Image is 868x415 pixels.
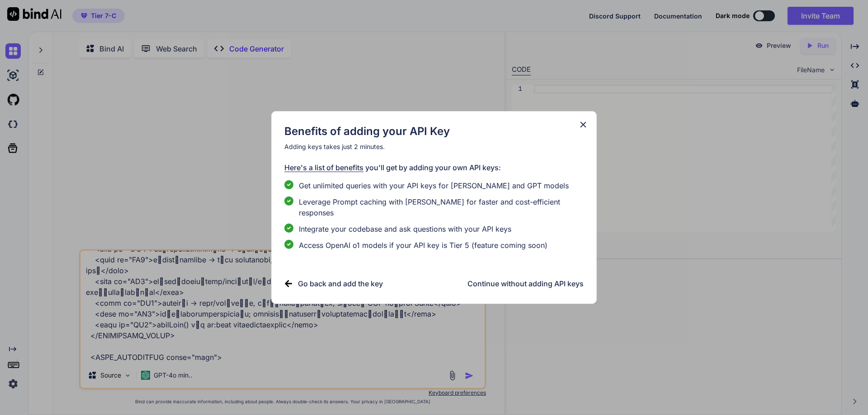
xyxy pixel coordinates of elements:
img: checklist [284,240,293,249]
p: Adding keys takes just 2 minutes. [284,142,584,151]
img: checklist [284,196,293,205]
span: Leverage Prompt caching with [PERSON_NAME] for faster and cost-efficient responses [299,196,584,218]
p: Get unlimited queries with your API keys for [PERSON_NAME] and GPT models [299,180,569,191]
h1: Benefits of adding your API Key [284,124,584,139]
h3: Continue without adding API keys [467,278,584,289]
h3: Go back and add the key [298,278,383,289]
span: Integrate your codebase and ask questions with your API keys [299,224,511,234]
h3: you'll get by adding your own API keys: [284,162,584,173]
img: checklist [284,224,293,233]
span: Here's a list of benefits [284,163,363,172]
span: Access OpenAI o1 models if your API key is Tier 5 (feature coming soon) [299,240,547,251]
img: checklist [284,180,293,189]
